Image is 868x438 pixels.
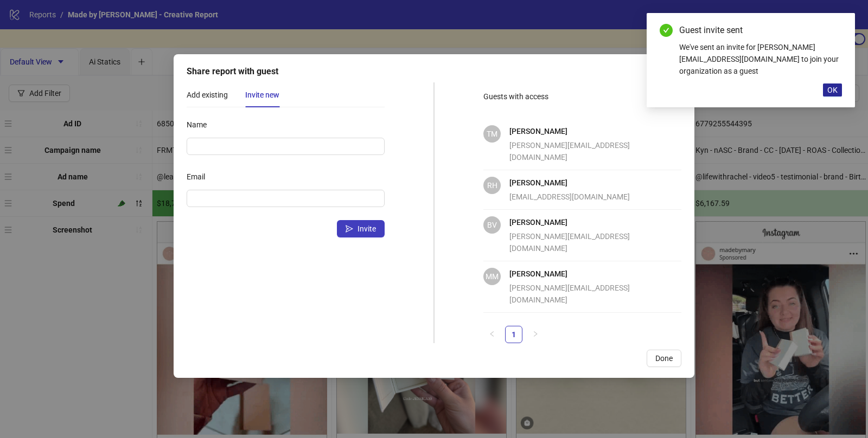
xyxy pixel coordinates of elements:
[346,225,353,233] span: send
[483,326,501,343] li: Previous Page
[506,326,522,343] a: 1
[509,268,651,280] h4: [PERSON_NAME]
[358,224,376,233] span: Invite
[187,116,214,133] label: Name
[505,326,522,343] li: 1
[509,216,651,228] h4: [PERSON_NAME]
[187,89,228,101] div: Add existing
[193,192,376,204] input: Email
[187,65,681,78] div: Share report with guest
[827,86,838,94] span: OK
[647,350,681,367] button: Done
[187,138,385,155] input: Name
[509,139,651,163] div: [PERSON_NAME][EMAIL_ADDRESS][DOMAIN_NAME]
[487,219,497,231] span: BV
[509,177,651,189] h4: [PERSON_NAME]
[823,83,842,96] button: OK
[509,191,651,203] div: [EMAIL_ADDRESS][DOMAIN_NAME]
[509,230,651,254] div: [PERSON_NAME][EMAIL_ADDRESS][DOMAIN_NAME]
[660,24,673,37] span: check-circle
[483,92,548,101] span: Guests with access
[527,326,544,343] button: right
[830,24,842,36] a: Close
[486,270,499,282] span: MM
[487,179,497,191] span: RH
[483,326,501,343] button: left
[532,331,539,337] span: right
[509,282,651,306] div: [PERSON_NAME][EMAIL_ADDRESS][DOMAIN_NAME]
[245,89,279,101] div: Invite new
[487,128,497,140] span: TM
[527,326,544,343] li: Next Page
[509,125,651,137] h4: [PERSON_NAME]
[655,354,673,363] span: Done
[489,331,495,337] span: left
[679,24,842,37] div: Guest invite sent
[337,220,385,237] button: Invite
[679,41,842,77] div: We've sent an invite for [PERSON_NAME][EMAIL_ADDRESS][DOMAIN_NAME] to join your organization as a...
[187,168,212,185] label: Email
